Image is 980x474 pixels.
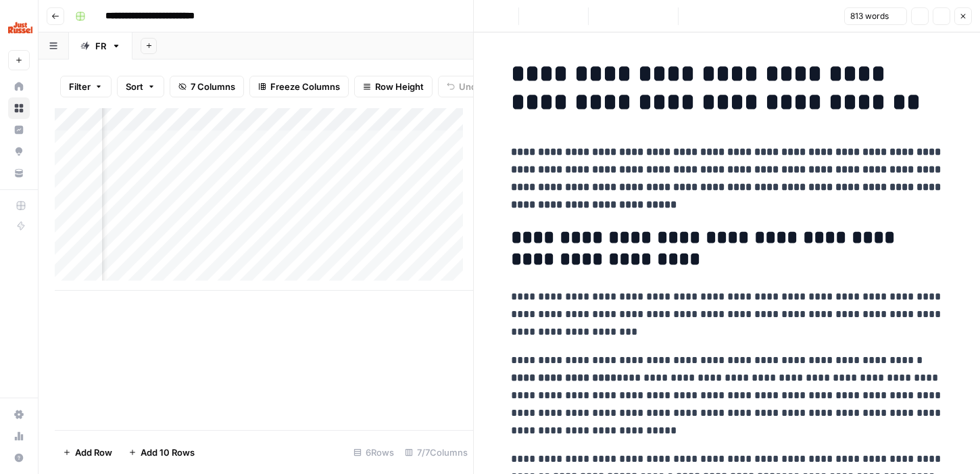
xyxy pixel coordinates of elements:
button: 7 Columns [170,76,244,97]
span: Sort [126,80,143,93]
a: Insights [8,119,30,141]
span: Freeze Columns [270,80,340,93]
button: Add Row [55,442,120,463]
button: Add 10 Rows [120,442,203,463]
span: 813 words [850,10,889,22]
div: 6 Rows [348,442,399,463]
span: Filter [69,80,91,93]
span: Add Row [75,446,112,459]
button: Row Height [354,76,433,97]
a: Browse [8,97,30,119]
button: Undo [438,76,491,97]
a: Opportunities [8,141,30,162]
div: FR [95,39,106,53]
button: Help + Support [8,447,30,469]
button: Sort [117,76,164,97]
div: 7/7 Columns [399,442,473,463]
span: Add 10 Rows [141,446,195,459]
img: Just Russel Logo [8,16,32,40]
button: Freeze Columns [249,76,349,97]
span: 7 Columns [191,80,235,93]
button: Filter [60,76,112,97]
a: FR [69,32,132,60]
a: Usage [8,425,30,447]
button: Workspace: Just Russel [8,11,30,45]
a: Settings [8,404,30,425]
a: Your Data [8,162,30,184]
span: Undo [459,80,482,93]
a: Home [8,76,30,97]
button: 813 words [844,7,907,25]
span: Row Height [375,80,424,93]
